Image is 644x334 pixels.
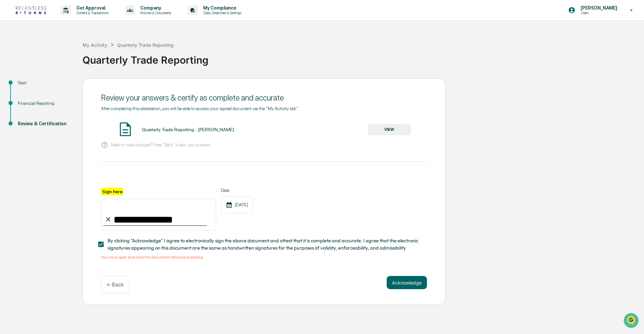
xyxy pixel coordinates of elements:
[198,5,245,11] p: My Compliance
[22,57,83,62] div: We're available if you need us!
[13,83,43,90] span: Preclearance
[108,237,422,252] span: By clicking "Acknowledge" I agree to electronically sign the above document and attest that it is...
[22,50,108,57] div: Start new chat
[47,111,80,117] a: Powered byPylon
[66,112,80,117] span: Pylon
[13,96,42,102] span: Data Lookup
[142,127,234,132] div: Quarterly Trade Reporting - [PERSON_NAME]
[135,5,175,11] p: Company
[575,11,621,15] p: Users
[4,93,44,105] a: 🔎Data Lookup
[18,120,72,127] div: Review & Certification
[82,42,107,48] div: My Activity
[4,80,45,92] a: 🖐️Preclearance
[54,83,82,90] span: Attestations
[198,11,245,15] p: Data, Deadlines & Settings
[101,106,298,111] span: After completing this attestation, you will be able to access your signed document via the "My Ac...
[117,42,174,48] div: Quarterly Trade Reporting
[368,124,411,135] button: VIEW
[101,93,427,103] div: Review your answers & certify as complete and accurate
[221,197,253,213] div: [DATE]
[575,5,621,11] p: [PERSON_NAME]
[107,282,124,288] p: ← Back
[48,84,53,89] div: 🗄️
[7,50,18,62] img: 1746055101610-c473b297-6a78-478c-a979-82029cc54cd1
[18,79,72,86] div: Start
[82,49,641,66] div: Quarterly Trade Reporting
[111,142,210,147] p: Need to make changes? Press "Back" to edit your answers
[387,276,427,289] button: Acknowledge
[18,100,72,107] div: Financial Reporting
[45,80,84,92] a: 🗄️Attestations
[7,96,12,102] div: 🔎
[135,11,175,15] p: Policies & Documents
[623,312,641,330] iframe: Open customer support
[112,52,120,60] button: Start new chat
[101,188,123,195] label: Sign here
[7,14,120,24] p: How can we help?
[221,188,253,193] label: Date
[101,255,427,259] div: You must open and read the document before proceeding.
[71,5,112,11] p: Get Approval
[117,121,134,137] img: Document Icon
[71,11,112,15] p: Content & Transactions
[16,6,48,14] img: logo
[7,84,12,89] div: 🖐️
